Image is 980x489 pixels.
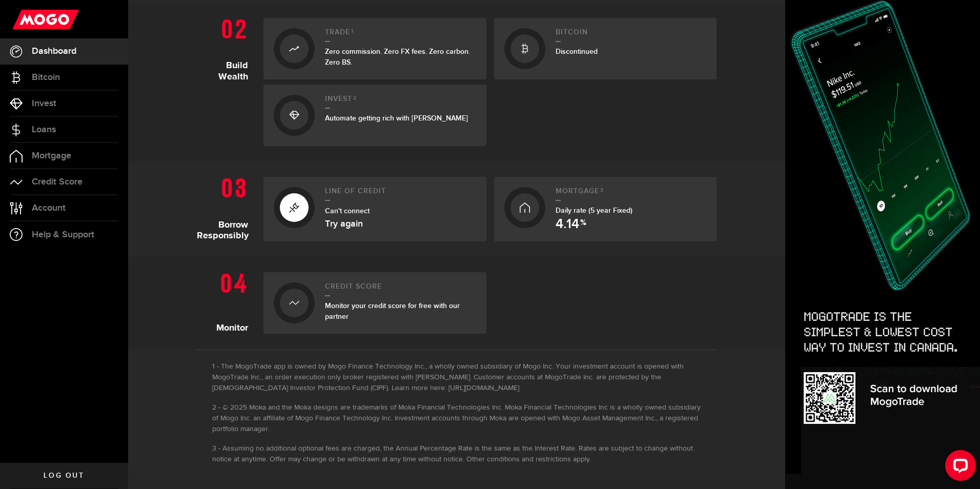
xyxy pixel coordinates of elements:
span: Daily rate (5 year Fixed) [556,206,632,215]
a: Trade1Zero commission. Zero FX fees. Zero carbon. Zero BS. [263,18,486,79]
div: Can't connect [325,205,476,229]
iframe: LiveChat chat widget [937,446,980,489]
span: Automate getting rich with [PERSON_NAME] [325,114,468,123]
h1: Build Wealth [197,13,256,146]
span: 4.14 [556,218,579,231]
span: Account [32,203,66,213]
sup: 3 [600,187,604,193]
a: BitcoinDiscontinued [494,18,717,79]
span: Monitor your credit score for free with our partner [325,301,460,321]
h2: Credit Score [325,282,476,296]
a: Invest2Automate getting rich with [PERSON_NAME] [263,85,486,146]
a: Line of creditCan't connectTry again [263,177,486,241]
a: Mortgage3Daily rate (5 year Fixed) 4.14 % [494,177,717,241]
h1: Monitor [197,267,256,334]
h2: Line of credit [325,187,476,201]
span: Bitcoin [32,73,60,82]
h2: Mortgage [556,187,707,201]
h2: Bitcoin [556,28,707,42]
span: Loans [32,125,56,134]
span: % [580,219,586,231]
span: Invest [32,99,56,108]
span: Dashboard [32,47,76,56]
a: Try again [325,219,363,229]
h1: Borrow Responsibly [197,172,256,241]
h2: Trade [325,28,476,42]
a: Credit ScoreMonitor your credit score for free with our partner [263,272,486,334]
h2: Invest [325,95,476,109]
span: Mortgage [32,151,71,160]
span: Discontinued [556,47,598,56]
span: Help & Support [32,230,94,239]
span: Zero commission. Zero FX fees. Zero carbon. Zero BS. [325,47,470,67]
li: © 2025 Moka and the Moka designs are trademarks of Moka Financial Technologies Inc. Moka Financia... [212,402,701,435]
span: Log out [44,472,84,479]
li: The MogoTrade app is owned by Mogo Finance Technology Inc., a wholly owned subsidiary of Mogo Inc... [212,361,701,394]
sup: 2 [353,95,357,101]
sup: 1 [351,28,354,34]
span: Credit Score [32,177,83,187]
li: Assuming no additional optional fees are charged, the Annual Percentage Rate is the same as the I... [212,443,701,465]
